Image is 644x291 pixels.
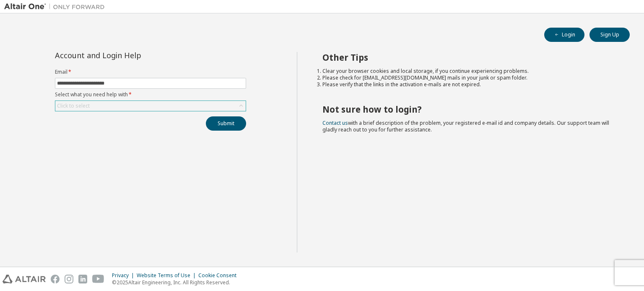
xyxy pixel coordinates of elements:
[78,275,87,283] img: linkedin.svg
[55,52,208,59] div: Account and Login Help
[137,272,198,279] div: Website Terms of Use
[55,101,246,111] div: Click to select
[65,275,73,283] img: instagram.svg
[4,3,109,11] img: Altair One
[57,103,90,109] div: Click to select
[322,104,615,115] h2: Not sure how to login?
[322,119,609,133] span: with a brief description of the problem, your registered e-mail id and company details. Our suppo...
[322,81,615,88] li: Please verify that the links in the activation e-mails are not expired.
[92,275,104,283] img: youtube.svg
[322,75,615,81] li: Please check for [EMAIL_ADDRESS][DOMAIN_NAME] mails in your junk or spam folder.
[206,116,246,131] button: Submit
[198,272,241,279] div: Cookie Consent
[322,68,615,75] li: Clear your browser cookies and local storage, if you continue experiencing problems.
[544,28,584,42] button: Login
[112,279,241,286] p: © 2025 Altair Engineering, Inc. All Rights Reserved.
[322,119,348,126] a: Contact us
[3,275,46,283] img: altair_logo.svg
[51,275,60,283] img: facebook.svg
[589,28,630,42] button: Sign Up
[322,52,615,63] h2: Other Tips
[55,91,246,98] label: Select what you need help with
[55,69,246,75] label: Email
[112,272,137,279] div: Privacy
